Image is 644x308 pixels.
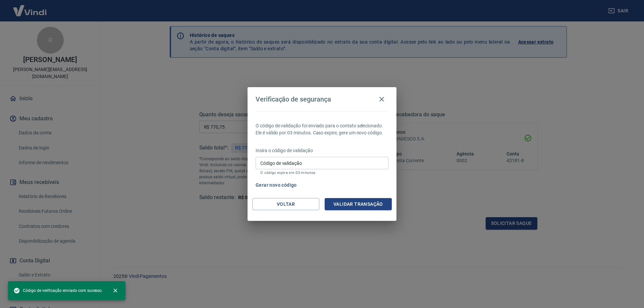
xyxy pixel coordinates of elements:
[108,283,123,298] button: close
[256,122,388,136] p: O código de validação foi enviado para o contato selecionado. Ele é válido por 03 minutos. Caso e...
[256,95,331,103] h4: Verificação de segurança
[252,198,319,210] button: Voltar
[13,287,103,294] span: Código de verificação enviado com sucesso.
[325,198,392,210] button: Validar transação
[260,171,384,175] p: O código expira em 03 minutos.
[253,179,300,191] button: Gerar novo código
[256,147,388,154] p: Insira o código de validação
